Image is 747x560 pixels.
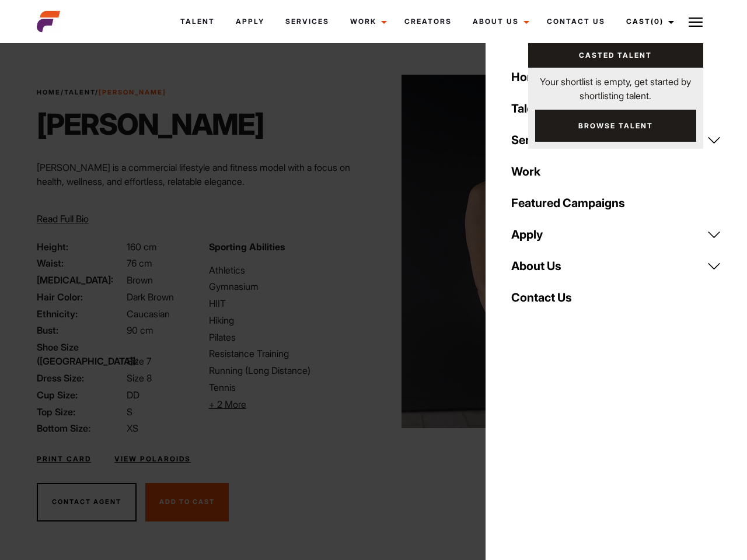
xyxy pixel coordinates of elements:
[64,88,95,96] a: Talent
[114,454,191,464] a: View Polaroids
[209,296,366,310] li: HIIT
[37,273,124,287] span: [MEDICAL_DATA]:
[225,6,275,37] a: Apply
[37,256,124,270] span: Waist:
[535,110,696,142] a: Browse Talent
[37,88,61,96] a: Home
[528,43,703,68] a: Casted Talent
[127,389,139,401] span: DD
[159,498,215,506] span: Add To Cast
[504,61,728,93] a: Home
[616,6,681,37] a: Cast(0)
[170,6,225,37] a: Talent
[209,330,366,344] li: Pilates
[209,380,366,394] li: Tennis
[209,313,366,327] li: Hiking
[275,6,340,37] a: Services
[37,454,91,464] a: Print Card
[127,422,138,434] span: XS
[504,219,728,250] a: Apply
[37,107,264,142] h1: [PERSON_NAME]
[127,274,153,286] span: Brown
[127,406,132,418] span: S
[462,6,536,37] a: About Us
[504,187,728,219] a: Featured Campaigns
[528,68,703,103] p: Your shortlist is empty, get started by shortlisting talent.
[127,308,170,320] span: Caucasian
[37,371,124,385] span: Dress Size:
[504,124,728,156] a: Services
[37,307,124,321] span: Ethnicity:
[37,240,124,254] span: Height:
[37,421,124,435] span: Bottom Size:
[127,355,151,367] span: Size 7
[340,6,394,37] a: Work
[127,257,152,269] span: 76 cm
[145,483,229,521] button: Add To Cast
[689,15,703,29] img: Burger icon
[536,6,616,37] a: Contact Us
[37,405,124,419] span: Top Size:
[209,398,246,410] span: + 2 More
[37,483,137,521] button: Contact Agent
[209,346,366,360] li: Resistance Training
[209,279,366,293] li: Gymnasium
[209,241,285,253] strong: Sporting Abilities
[127,324,153,336] span: 90 cm
[37,213,89,225] span: Read Full Bio
[37,87,166,97] span: / /
[504,93,728,124] a: Talent
[37,198,366,240] p: Through her modeling and wellness brand, HEAL, she inspires others on their wellness journeys—cha...
[37,212,89,226] button: Read Full Bio
[394,6,462,37] a: Creators
[99,88,166,96] strong: [PERSON_NAME]
[37,388,124,402] span: Cup Size:
[504,282,728,313] a: Contact Us
[37,323,124,337] span: Bust:
[504,156,728,187] a: Work
[37,290,124,304] span: Hair Color:
[127,291,174,303] span: Dark Brown
[37,340,124,368] span: Shoe Size ([GEOGRAPHIC_DATA]):
[37,160,366,188] p: [PERSON_NAME] is a commercial lifestyle and fitness model with a focus on health, wellness, and e...
[209,363,366,377] li: Running (Long Distance)
[209,263,366,277] li: Athletics
[37,10,60,33] img: cropped-aefm-brand-fav-22-square.png
[504,250,728,282] a: About Us
[651,17,664,26] span: (0)
[127,241,157,253] span: 160 cm
[127,372,152,384] span: Size 8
